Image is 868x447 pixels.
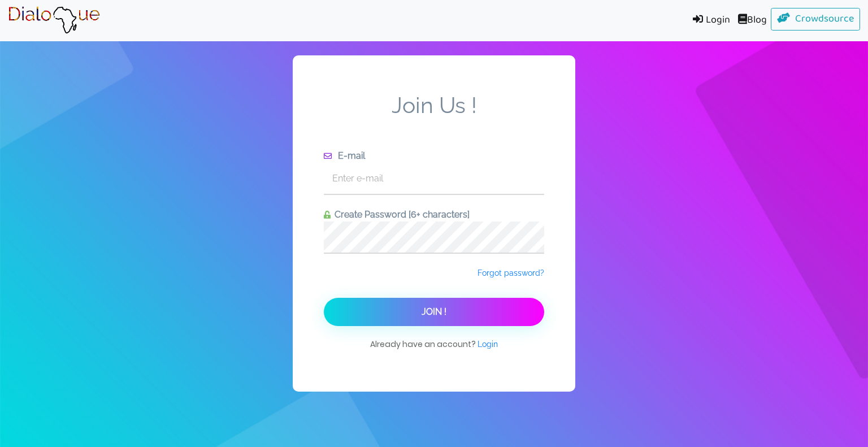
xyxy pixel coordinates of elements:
[478,340,498,349] span: Login
[324,92,544,149] span: Join Us !
[684,8,734,33] a: Login
[324,163,544,194] input: Enter e-mail
[334,150,365,161] span: E-mail
[370,338,498,361] span: Already have an account?
[771,8,861,31] a: Crowdsource
[324,298,544,326] button: Join !
[478,268,544,277] span: Forgot password?
[422,306,446,317] span: Join !
[478,267,544,279] a: Forgot password?
[734,8,771,33] a: Blog
[478,338,498,350] a: Login
[331,209,470,220] span: Create Password [6+ characters]
[8,6,100,34] img: Brand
